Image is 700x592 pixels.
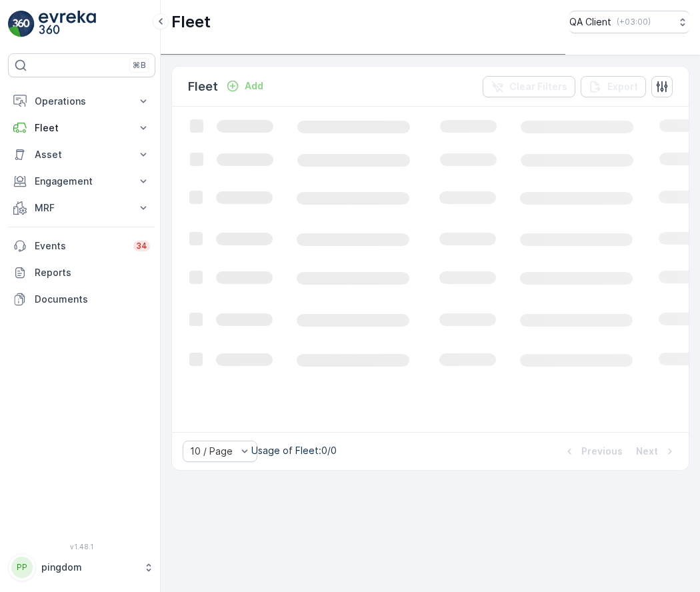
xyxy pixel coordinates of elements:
[8,286,155,313] a: Documents
[569,15,611,29] p: QA Client
[635,443,678,459] button: Next
[8,195,155,221] button: MRF
[35,148,129,161] p: Asset
[136,241,147,251] p: 34
[8,233,155,259] a: Events34
[133,60,146,71] p: ⌘B
[8,88,155,115] button: Operations
[221,78,269,94] button: Add
[8,115,155,141] button: Fleet
[35,293,150,306] p: Documents
[188,77,218,96] p: Fleet
[8,259,155,286] a: Reports
[8,168,155,195] button: Engagement
[8,553,155,581] button: PPpingdom
[581,445,623,458] p: Previous
[8,11,35,37] img: logo
[35,239,125,253] p: Events
[39,11,96,37] img: logo_light-DOdMpM7g.png
[8,543,155,551] span: v 1.48.1
[569,11,689,33] button: QA Client(+03:00)
[35,121,129,135] p: Fleet
[636,445,658,458] p: Next
[35,175,129,188] p: Engagement
[617,17,651,27] p: ( +03:00 )
[35,201,129,215] p: MRF
[171,11,211,33] p: Fleet
[483,76,575,97] button: Clear Filters
[11,557,33,578] div: PP
[607,80,638,93] p: Export
[35,266,150,279] p: Reports
[8,141,155,168] button: Asset
[41,561,137,574] p: pingdom
[509,80,567,93] p: Clear Filters
[581,76,646,97] button: Export
[251,444,337,457] p: Usage of Fleet : 0/0
[35,95,129,108] p: Operations
[245,79,263,93] p: Add
[561,443,624,459] button: Previous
